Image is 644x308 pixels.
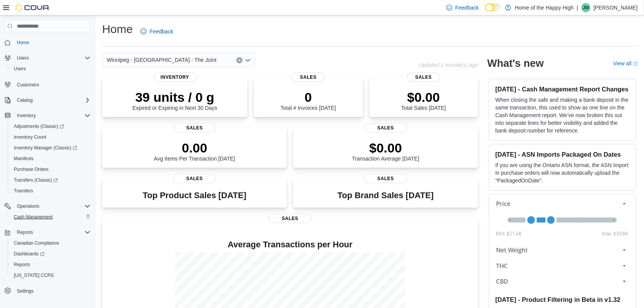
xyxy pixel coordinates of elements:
button: Purchase Orders [8,164,94,175]
button: Reports [14,228,36,237]
a: [US_STATE] CCRS [11,271,57,280]
a: Customers [14,80,42,89]
span: Manifests [11,154,91,163]
span: Canadian Compliance [14,240,59,246]
span: Inventory [154,73,197,82]
span: Reports [14,228,91,237]
input: Dark Mode [485,3,501,12]
span: Customers [14,79,91,89]
a: Dashboards [11,249,48,258]
a: Canadian Compliance [11,238,62,248]
span: Feedback [150,28,173,35]
span: Home [17,40,29,46]
p: 39 units / 0 g [132,89,217,105]
h3: [DATE] - Product Filtering in Beta in v1.32 [495,296,630,303]
button: Reports [8,259,94,270]
a: Purchase Orders [11,165,52,174]
span: JM [583,3,589,12]
button: [US_STATE] CCRS [8,270,94,281]
span: Inventory Manager (Classic) [14,145,77,151]
p: 0 [281,89,336,105]
div: Total # Invoices [DATE] [281,89,336,111]
button: Settings [2,285,94,296]
span: Users [11,64,91,73]
a: Adjustments (Classic) [11,122,67,131]
button: Inventory [14,111,39,120]
span: Reports [17,229,33,235]
h1: Home [102,22,133,37]
div: Total Sales [DATE] [401,89,446,111]
span: Transfers (Classic) [11,176,91,185]
p: $0.00 [401,89,446,105]
a: Cash Management [11,212,56,222]
div: Avg Items Per Transaction [DATE] [154,140,235,162]
button: Transfers [8,185,94,196]
nav: Complex example [5,34,91,308]
span: Manifests [14,156,33,162]
button: Clear input [236,57,243,63]
a: Users [11,64,29,73]
span: Dashboards [11,249,91,258]
span: Dashboards [14,251,45,257]
button: Customers [2,79,94,90]
span: Sales [292,73,325,82]
a: Adjustments (Classic) [8,121,94,132]
span: Inventory [17,113,36,119]
span: Transfers (Classic) [14,177,58,183]
span: Cash Management [11,212,91,222]
p: | [577,3,578,12]
span: Catalog [14,96,91,105]
span: Users [17,55,29,61]
a: Dashboards [8,248,94,259]
svg: External link [633,61,638,66]
button: Manifests [8,153,94,164]
div: Expired or Expiring in Next 30 Days [132,89,217,111]
p: If you are using the Ontario ASN format, the ASN Import in purchase orders will now automatically... [495,161,630,184]
span: Customers [17,82,39,88]
a: Settings [14,286,36,296]
button: Users [14,53,32,63]
p: When closing the safe and making a bank deposit in the same transaction, this used to show as one... [495,96,630,134]
span: Users [14,53,91,63]
a: Home [14,38,32,47]
p: 0.00 [154,140,235,156]
span: Adjustments (Classic) [11,122,91,131]
span: Cash Management [14,214,53,220]
img: Cova [15,4,50,12]
span: Transfers [14,188,33,194]
p: [PERSON_NAME] [594,3,638,12]
a: Inventory Manager (Classic) [11,143,80,152]
div: Jerome Maytwayashing [581,3,591,12]
span: Home [14,38,91,47]
span: Inventory Manager (Classic) [11,143,91,152]
button: Users [2,53,94,63]
h2: What's new [487,57,544,70]
span: Transfers [11,186,91,195]
button: Home [2,37,94,48]
span: Adjustments (Classic) [14,123,64,129]
span: Sales [173,174,216,183]
span: Inventory [14,111,91,120]
span: Sales [407,73,440,82]
span: Purchase Orders [11,165,91,174]
h4: Average Transactions per Hour [108,240,472,249]
span: Sales [269,214,312,223]
h3: [DATE] - ASN Imports Packaged On Dates [495,151,630,158]
span: Inventory Count [11,132,91,142]
h3: [DATE] - Cash Management Report Changes [495,85,630,93]
button: Inventory Count [8,132,94,142]
span: Sales [173,123,216,132]
button: Catalog [14,96,36,105]
span: [US_STATE] CCRS [14,272,54,278]
div: Transaction Average [DATE] [352,140,419,162]
span: Canadian Compliance [11,238,91,248]
span: Purchase Orders [14,166,49,172]
span: Sales [364,174,407,183]
a: Inventory Manager (Classic) [8,142,94,153]
button: Operations [2,201,94,212]
span: Operations [14,202,91,211]
span: Users [14,66,26,72]
span: Feedback [456,4,479,12]
span: Settings [14,286,91,296]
